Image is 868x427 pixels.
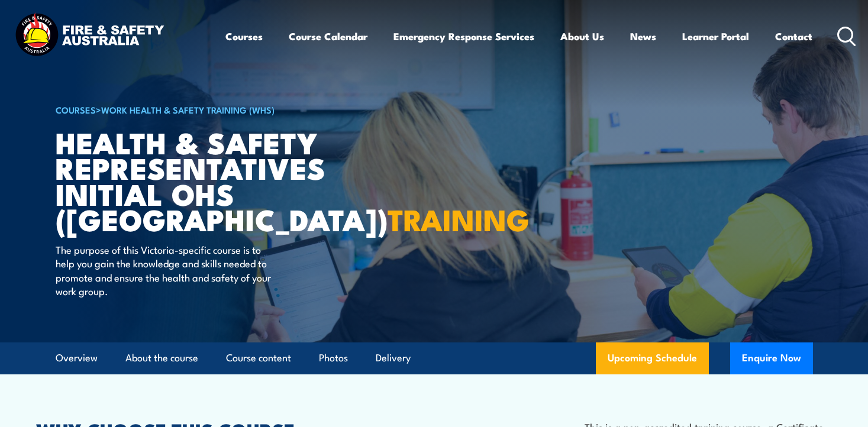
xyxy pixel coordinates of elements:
[289,21,367,52] a: Course Calendar
[56,102,348,117] h6: >
[560,21,604,52] a: About Us
[56,342,98,374] a: Overview
[226,342,291,374] a: Course content
[730,342,813,374] button: Enquire Now
[682,21,749,52] a: Learner Portal
[393,21,534,52] a: Emergency Response Services
[775,21,812,52] a: Contact
[225,21,263,52] a: Courses
[376,342,411,374] a: Delivery
[101,103,275,116] a: Work Health & Safety Training (WHS)
[388,196,530,241] strong: TRAINING
[56,242,272,298] p: The purpose of this Victoria-specific course is to help you gain the knowledge and skills needed ...
[596,342,709,374] a: Upcoming Schedule
[56,129,348,231] h1: Health & Safety Representatives Initial OHS ([GEOGRAPHIC_DATA])
[56,103,96,116] a: COURSES
[125,342,198,374] a: About the course
[319,342,348,374] a: Photos
[630,21,656,52] a: News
